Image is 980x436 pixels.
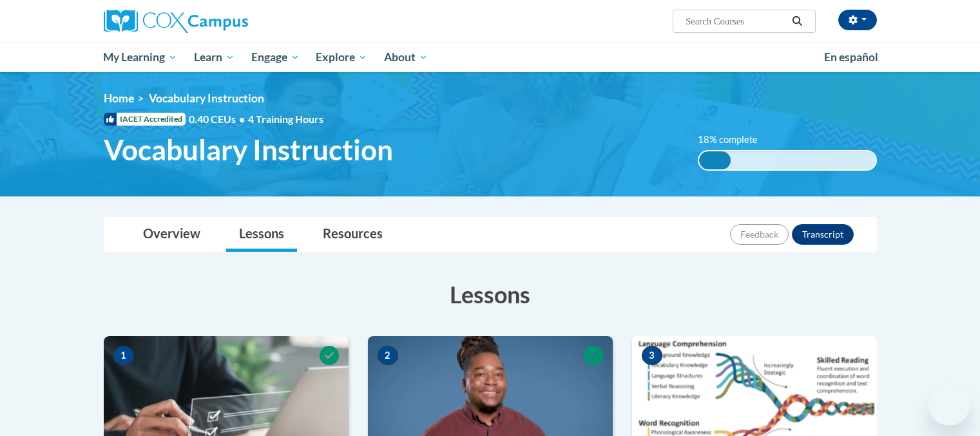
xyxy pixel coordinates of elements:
[226,218,297,252] a: Lessons
[928,384,970,426] iframe: Button to launch messaging window
[376,43,436,72] a: About
[824,50,878,64] span: En español
[104,10,349,33] a: Cox Campus
[310,218,396,252] a: Resources
[384,50,428,65] span: About
[816,44,887,71] a: En español
[730,224,789,245] button: Feedback
[104,91,134,105] a: Home
[194,50,235,65] span: Learn
[104,10,248,33] img: Cox Campus
[186,43,243,72] a: Learn
[189,112,248,126] span: 0.40 CEUs
[838,10,877,30] button: Account Settings
[95,43,186,72] a: My Learning
[787,14,807,29] button: Search
[378,346,398,365] span: 2
[316,50,367,65] span: Explore
[104,133,393,167] span: Vocabulary Instruction
[248,113,323,125] span: 4 Training Hours
[243,43,308,72] a: Engage
[104,278,877,310] h3: Lessons
[642,346,662,365] span: 3
[149,91,264,105] span: Vocabulary Instruction
[239,113,245,125] span: •
[251,50,300,65] span: Engage
[684,14,787,29] input: Search Courses
[104,113,186,126] span: IACET Accredited
[698,133,772,147] label: 18% complete
[307,43,376,72] a: Explore
[792,224,854,245] button: Transcript
[84,43,896,72] div: Main menu
[699,151,731,169] div: 18% complete
[103,50,177,65] span: My Learning
[113,346,134,365] span: 1
[130,218,213,252] a: Overview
